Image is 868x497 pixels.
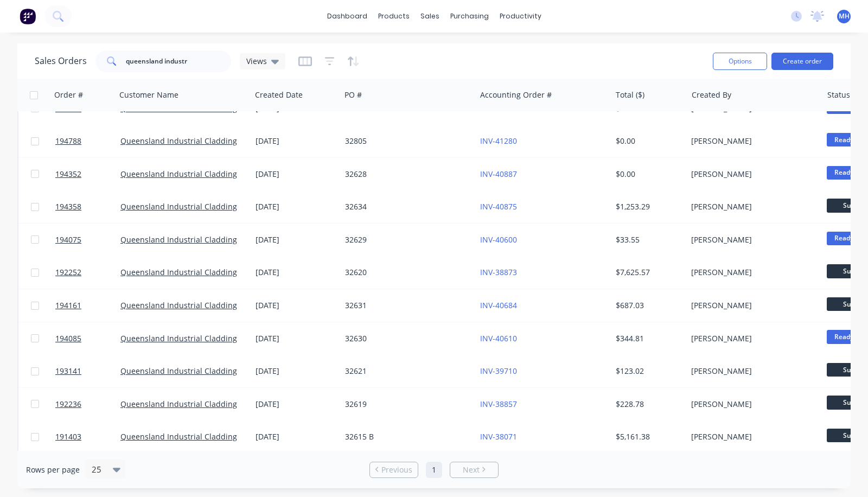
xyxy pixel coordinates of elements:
div: Created Date [255,90,303,100]
div: $1,253.29 [616,201,679,212]
a: INV-40875 [480,201,517,212]
div: Total ($) [616,90,644,100]
div: productivity [494,8,547,24]
a: INV-39710 [480,366,517,376]
a: Queensland Industrial Cladding [120,103,237,113]
span: 193141 [55,366,81,377]
a: INV-38857 [480,399,517,409]
span: Previous [381,464,412,475]
span: 194085 [55,333,81,344]
span: Next [463,464,480,475]
div: [PERSON_NAME] [691,234,812,245]
div: 32631 [345,300,465,311]
span: 194788 [55,136,81,146]
div: $33.55 [616,234,679,245]
a: 194788 [55,125,120,157]
div: [DATE] [256,333,336,344]
div: 32619 [345,399,465,410]
div: Order # [54,90,83,100]
div: 32621 [345,366,465,377]
div: [DATE] [256,267,336,278]
div: Accounting Order # [480,90,552,100]
button: Options [713,53,767,70]
div: $228.78 [616,399,679,410]
a: 192252 [55,256,120,289]
a: INV-38873 [480,267,517,277]
div: $0.00 [616,136,679,146]
div: 32630 [345,333,465,344]
a: dashboard [322,8,373,24]
a: 193141 [55,355,120,387]
div: 32615 B [345,431,465,442]
a: INV-41299 [480,103,517,113]
a: INV-38071 [480,431,517,442]
a: 194075 [55,224,120,256]
a: INV-41280 [480,136,517,146]
a: INV-40600 [480,234,517,245]
img: Factory [20,8,36,24]
a: INV-40887 [480,169,517,179]
a: Queensland Industrial Cladding [120,333,237,343]
div: [PERSON_NAME] [691,201,812,212]
div: [DATE] [256,201,336,212]
div: $5,161.38 [616,431,679,442]
a: Next page [450,464,498,475]
div: [DATE] [256,169,336,180]
div: [PERSON_NAME] [691,431,812,442]
div: $7,625.57 [616,267,679,278]
ul: Pagination [365,462,503,478]
div: 32805 [345,136,465,146]
span: MH [839,11,850,21]
span: 194161 [55,300,81,311]
a: 191403 [55,420,120,453]
a: Queensland Industrial Cladding [120,399,237,409]
div: [PERSON_NAME] [691,399,812,410]
div: [DATE] [256,234,336,245]
button: Create order [771,53,833,70]
div: [PERSON_NAME] [691,267,812,278]
div: [PERSON_NAME] [691,333,812,344]
div: 32628 [345,169,465,180]
div: [PERSON_NAME] [691,366,812,377]
a: Queensland Industrial Cladding [120,234,237,245]
input: Search... [126,50,232,72]
div: [DATE] [256,300,336,311]
span: 194352 [55,169,81,180]
a: Queensland Industrial Cladding [120,267,237,277]
span: 194358 [55,201,81,212]
h1: Sales Orders [35,56,87,66]
div: $123.02 [616,366,679,377]
a: 194352 [55,158,120,190]
span: 192236 [55,399,81,410]
div: [DATE] [256,431,336,442]
div: $344.81 [616,333,679,344]
div: [DATE] [256,366,336,377]
div: [PERSON_NAME] [691,300,812,311]
a: Queensland Industrial Cladding [120,201,237,212]
a: Queensland Industrial Cladding [120,431,237,442]
div: Created By [692,90,731,100]
div: purchasing [445,8,494,24]
a: 194085 [55,322,120,355]
a: 194161 [55,289,120,322]
span: 194075 [55,234,81,245]
a: Page 1 is your current page [426,462,442,478]
div: [DATE] [256,399,336,410]
a: Queensland Industrial Cladding [120,136,237,146]
a: Queensland Industrial Cladding [120,300,237,310]
span: 191403 [55,431,81,442]
div: [PERSON_NAME] [691,136,812,146]
div: [DATE] [256,136,336,146]
div: $687.03 [616,300,679,311]
span: Views [246,55,267,67]
a: INV-40610 [480,333,517,343]
a: Queensland Industrial Cladding [120,366,237,376]
div: 32634 [345,201,465,212]
a: INV-40684 [480,300,517,310]
div: 32620 [345,267,465,278]
div: 32629 [345,234,465,245]
div: $0.00 [616,169,679,180]
div: [PERSON_NAME] [691,169,812,180]
div: Status [827,90,850,100]
div: PO # [344,90,362,100]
